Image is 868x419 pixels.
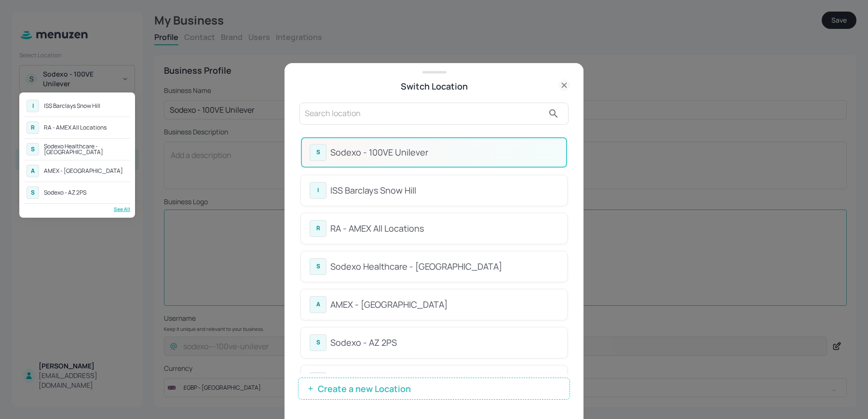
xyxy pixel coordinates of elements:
[44,144,128,155] div: Sodexo Healthcare - [GEOGRAPHIC_DATA]
[44,168,123,174] div: AMEX - [GEOGRAPHIC_DATA]
[27,165,39,177] div: A
[27,186,39,199] div: S
[27,143,39,156] div: S
[44,125,107,131] div: RA - AMEX All Locations
[44,190,86,196] div: Sodexo - AZ 2PS
[24,206,130,213] div: See All
[27,121,39,134] div: R
[44,103,100,109] div: ISS Barclays Snow Hill
[27,100,39,112] div: I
